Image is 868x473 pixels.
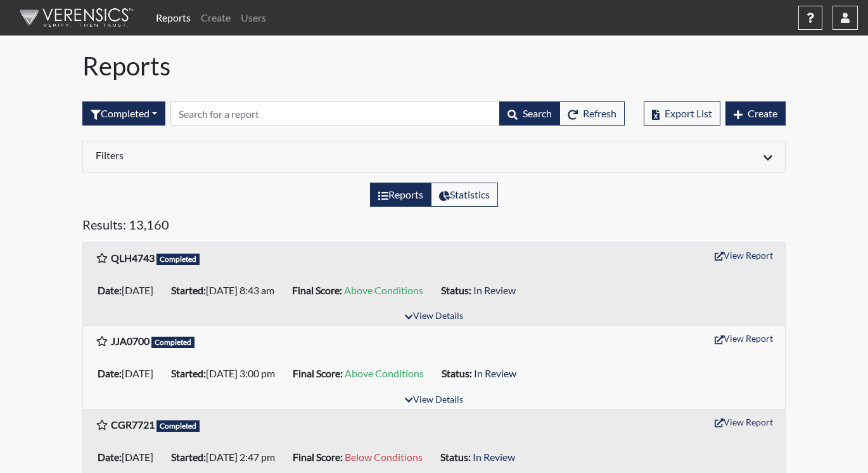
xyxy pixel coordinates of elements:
button: View Report [709,245,779,265]
div: Click to expand/collapse filters [86,149,782,164]
button: Completed [82,101,165,126]
span: In Review [474,367,516,379]
span: In Review [473,451,515,463]
b: Date: [98,284,122,296]
b: Status: [442,367,472,379]
b: Started: [171,284,206,296]
li: [DATE] 3:00 pm [166,363,288,384]
h5: Results: 13,160 [82,217,786,237]
button: View Details [399,308,468,325]
h1: Reports [82,51,786,81]
b: Final Score: [293,367,343,379]
b: Status: [441,284,471,296]
button: View Report [709,328,779,348]
button: View Details [399,392,468,409]
b: Date: [98,451,122,463]
button: Create [725,101,786,126]
button: Search [499,101,560,126]
b: Started: [171,451,206,463]
span: Above Conditions [344,284,423,296]
li: [DATE] [93,447,166,467]
a: Reports [151,5,196,30]
b: Started: [171,367,206,379]
span: Below Conditions [345,451,423,463]
span: Refresh [583,107,616,119]
b: QLH4743 [111,252,155,264]
span: Create [748,107,777,119]
button: Refresh [559,101,625,126]
label: View statistics about completed interviews [431,183,498,207]
label: View the list of reports [370,183,431,207]
span: Completed [156,254,200,265]
span: Completed [156,420,200,432]
li: [DATE] [93,280,166,301]
b: Status: [440,451,471,463]
span: Above Conditions [345,367,424,379]
li: [DATE] 8:43 am [166,280,287,301]
span: Search [523,107,552,119]
button: View Report [709,412,779,432]
b: Final Score: [292,284,342,296]
span: Export List [665,107,712,119]
a: Create [196,5,236,30]
b: Final Score: [293,451,343,463]
b: JJA0700 [111,335,150,347]
a: Users [236,5,271,30]
span: Completed [151,337,195,348]
b: CGR7721 [111,418,155,431]
h6: Filters [96,149,424,161]
span: In Review [473,284,516,296]
div: Filter by interview status [82,101,165,126]
li: [DATE] [93,363,166,384]
button: Export List [644,101,720,126]
b: Date: [98,367,122,379]
input: Search by Registration ID, Interview Number, or Investigation Name. [170,101,500,126]
li: [DATE] 2:47 pm [166,447,288,467]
